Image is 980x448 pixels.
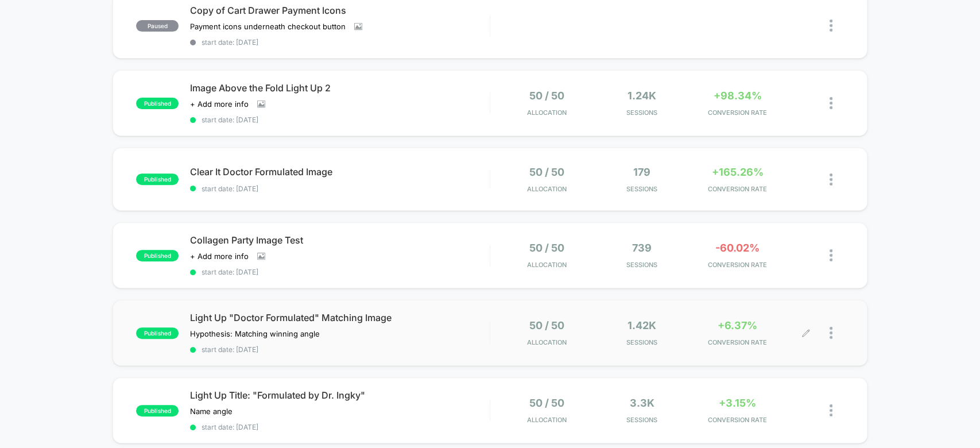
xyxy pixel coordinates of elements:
span: +98.34% [713,90,761,102]
span: 50 / 50 [529,242,564,254]
span: start date: [DATE] [190,184,489,193]
span: 1.24k [627,90,656,102]
span: Sessions [597,416,687,424]
span: published [136,98,179,109]
span: Allocation [527,261,567,269]
img: close [830,404,832,416]
span: +165.26% [711,166,763,178]
span: published [136,327,179,339]
img: close [830,20,832,32]
span: Light Up Title: "Formulated by Dr. Ingky" [190,389,489,401]
span: start date: [DATE] [190,345,489,354]
span: 1.42k [627,319,656,331]
span: Allocation [527,185,567,193]
span: start date: [DATE] [190,38,489,47]
span: Clear It Doctor Formulated Image [190,166,489,177]
span: -60.02% [715,242,760,254]
span: start date: [DATE] [190,268,489,276]
span: start date: [DATE] [190,423,489,431]
span: Collagen Party Image Test [190,234,489,246]
span: 50 / 50 [529,319,564,331]
img: close [830,327,832,339]
span: + Add more info [190,252,249,261]
span: CONVERSION RATE [692,338,782,346]
span: Sessions [597,338,687,346]
img: close [830,173,832,186]
span: 739 [632,242,652,254]
span: +6.37% [718,319,757,331]
span: Image Above the Fold Light Up 2 [190,82,489,94]
span: 3.3k [630,397,654,409]
span: Allocation [527,109,567,117]
span: Sessions [597,109,687,117]
span: CONVERSION RATE [692,185,782,193]
span: 50 / 50 [529,166,564,178]
span: + Add more info [190,99,249,109]
span: published [136,173,179,185]
span: 50 / 50 [529,90,564,102]
span: CONVERSION RATE [692,109,782,117]
span: published [136,405,179,416]
span: Sessions [597,185,687,193]
span: Payment icons underneath checkout button [190,22,346,31]
span: +3.15% [719,397,756,409]
span: CONVERSION RATE [692,416,782,424]
span: Allocation [527,338,567,346]
span: 50 / 50 [529,397,564,409]
img: close [830,249,832,261]
span: Light Up "Doctor Formulated" Matching Image [190,312,489,323]
span: Hypothesis: Matching winning angle [190,329,320,338]
span: Copy of Cart Drawer Payment Icons [190,5,489,16]
img: close [830,97,832,109]
span: Allocation [527,416,567,424]
span: Name angle [190,407,233,416]
span: published [136,250,179,261]
span: 179 [633,166,650,178]
span: Sessions [597,261,687,269]
span: paused [136,20,179,32]
span: start date: [DATE] [190,115,489,124]
span: CONVERSION RATE [692,261,782,269]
